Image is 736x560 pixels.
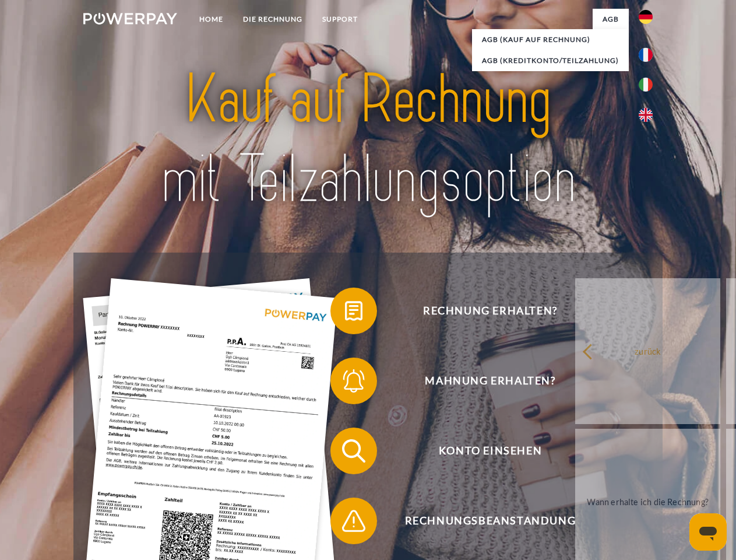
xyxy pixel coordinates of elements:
img: logo-powerpay-white.svg [83,13,177,24]
button: Rechnungsbeanstandung [330,498,633,544]
a: DIE RECHNUNG [233,9,312,30]
a: Home [189,9,233,30]
div: zurück [582,343,713,359]
a: AGB (Kauf auf Rechnung) [472,29,629,50]
img: it [639,78,653,92]
img: qb_bell.svg [339,366,368,395]
img: title-powerpay_de.svg [111,56,625,223]
a: AGB (Kreditkonto/Teilzahlung) [472,50,629,71]
img: qb_warning.svg [339,506,368,535]
span: Mahnung erhalten? [347,358,633,404]
span: Konto einsehen [347,428,633,474]
span: Rechnungsbeanstandung [347,498,633,544]
img: qb_bill.svg [339,296,368,325]
a: SUPPORT [312,9,368,30]
img: qb_search.svg [339,436,368,466]
iframe: Schaltfläche zum Öffnen des Messaging-Fensters [689,513,727,551]
button: Konto einsehen [330,428,633,474]
button: Rechnung erhalten? [330,288,633,334]
div: Wann erhalte ich die Rechnung? [582,494,713,509]
img: de [639,10,653,24]
img: fr [639,48,653,62]
a: agb [593,9,629,30]
button: Mahnung erhalten? [330,358,633,404]
span: Rechnung erhalten? [347,288,633,334]
img: en [639,108,653,122]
